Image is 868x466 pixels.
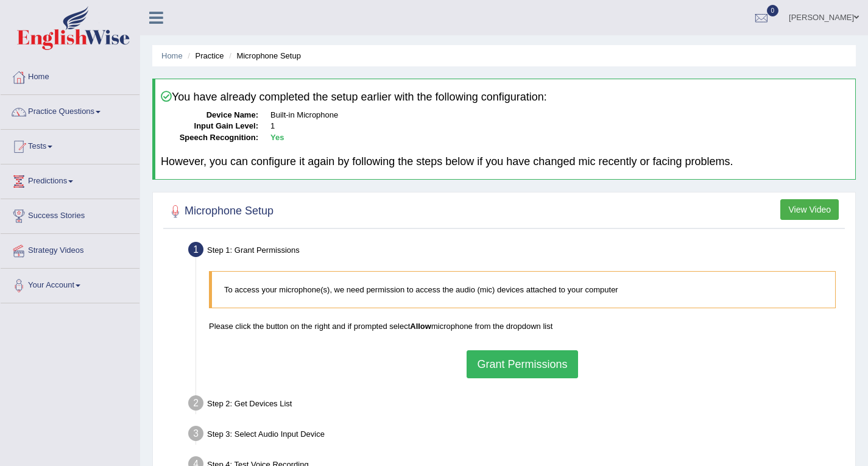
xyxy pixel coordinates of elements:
button: Grant Permissions [467,350,577,378]
a: Your Account [1,269,139,299]
dt: Speech Recognition: [161,132,258,144]
h4: However, you can configure it again by following the steps below if you have changed mic recently... [161,156,850,168]
button: View Video [780,199,839,220]
h4: You have already completed the setup earlier with the following configuration: [161,91,850,104]
li: Practice [185,50,224,62]
h2: Microphone Setup [166,202,273,221]
div: Step 1: Grant Permissions [183,238,850,265]
span: 0 [767,5,779,16]
a: Predictions [1,164,139,195]
dt: Input Gain Level: [161,121,258,132]
dd: 1 [270,121,850,132]
dd: Built-in Microphone [270,110,850,121]
li: Microphone Setup [226,50,301,62]
a: Home [1,60,139,91]
a: Success Stories [1,199,139,230]
dt: Device Name: [161,110,258,121]
a: Tests [1,130,139,160]
div: Step 2: Get Devices List [183,392,850,418]
div: Step 3: Select Audio Input Device [183,422,850,449]
p: Please click the button on the right and if prompted select microphone from the dropdown list [209,320,836,332]
p: To access your microphone(s), we need permission to access the audio (mic) devices attached to yo... [224,284,823,295]
a: Strategy Videos [1,234,139,264]
b: Yes [270,133,284,142]
a: Home [161,51,183,60]
b: Allow [410,322,431,331]
a: Practice Questions [1,95,139,125]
